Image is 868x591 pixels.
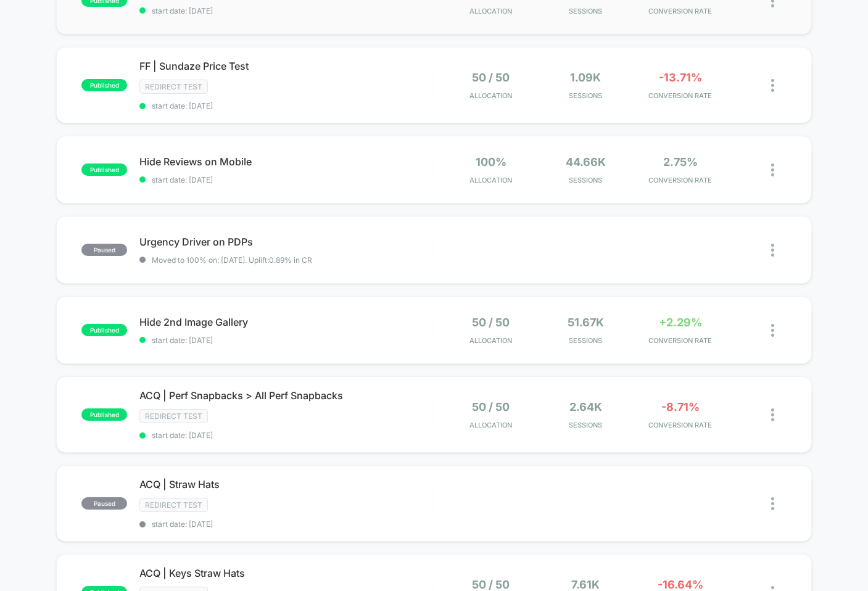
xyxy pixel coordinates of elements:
[659,316,702,329] span: +2.29%
[771,408,774,421] img: close
[139,175,433,184] span: start date: [DATE]
[81,408,127,421] span: published
[139,236,433,248] span: Urgency Driver on PDPs
[469,91,512,100] span: Allocation
[152,255,312,265] span: Moved to 100% on: [DATE] . Uplift: 0.89% in CR
[636,7,724,15] span: CONVERSION RATE
[659,71,702,84] span: -13.71%
[139,519,433,529] span: start date: [DATE]
[81,497,127,510] span: paused
[469,176,512,184] span: Allocation
[636,336,724,345] span: CONVERSION RATE
[469,421,512,429] span: Allocation
[81,163,127,176] span: published
[663,155,698,168] span: 2.75%
[542,336,630,345] span: Sessions
[472,400,510,413] span: 50 / 50
[566,155,606,168] span: 44.66k
[568,316,604,329] span: 51.67k
[472,316,510,329] span: 50 / 50
[658,578,703,591] span: -16.64%
[139,6,433,15] span: start date: [DATE]
[139,316,433,328] span: Hide 2nd Image Gallery
[81,79,127,91] span: published
[139,155,433,168] span: Hide Reviews on Mobile
[542,421,630,429] span: Sessions
[661,400,700,413] span: -8.71%
[542,176,630,184] span: Sessions
[139,80,208,94] span: Redirect Test
[81,244,127,256] span: paused
[771,324,774,337] img: close
[139,567,433,579] span: ACQ | Keys Straw Hats
[139,431,433,440] span: start date: [DATE]
[469,7,512,15] span: Allocation
[542,91,630,100] span: Sessions
[771,79,774,92] img: close
[636,91,724,100] span: CONVERSION RATE
[771,163,774,176] img: close
[139,498,208,512] span: Redirect Test
[570,71,601,84] span: 1.09k
[476,155,506,168] span: 100%
[542,7,630,15] span: Sessions
[636,421,724,429] span: CONVERSION RATE
[139,60,433,72] span: FF | Sundaze Price Test
[472,71,510,84] span: 50 / 50
[771,497,774,510] img: close
[139,478,433,490] span: ACQ | Straw Hats
[139,389,433,402] span: ACQ | Perf Snapbacks > All Perf Snapbacks
[469,336,512,345] span: Allocation
[472,578,510,591] span: 50 / 50
[771,244,774,257] img: close
[81,324,127,336] span: published
[139,409,208,423] span: Redirect Test
[569,400,602,413] span: 2.64k
[636,176,724,184] span: CONVERSION RATE
[139,101,433,110] span: start date: [DATE]
[139,336,433,345] span: start date: [DATE]
[571,578,600,591] span: 7.61k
